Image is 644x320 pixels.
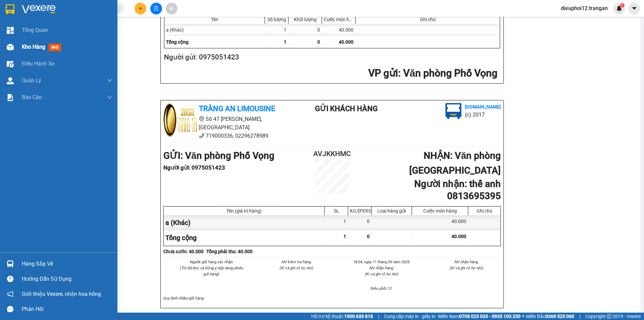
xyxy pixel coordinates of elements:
img: warehouse-icon [7,260,14,267]
button: plus [135,3,146,14]
span: 1 [621,3,623,8]
strong: 0369 525 060 [545,314,574,319]
div: Số lượng [267,17,286,22]
span: Cung cấp máy in - giấy in: [384,313,436,320]
div: SL [326,208,346,214]
img: logo.jpg [445,103,462,119]
li: 18:04, ngày 11 tháng 09 năm 2025 [347,259,416,265]
h2: AVJKKHMC [304,148,360,159]
li: NV nhận hàng [347,265,416,271]
span: 1 [284,39,286,45]
img: logo.jpg [163,103,197,137]
span: question-circle [7,276,13,282]
span: 0 [367,234,370,239]
img: logo-vxr [6,4,14,14]
div: Loại hàng gửi [373,208,410,214]
span: mới [49,44,61,51]
img: warehouse-icon [7,44,14,51]
span: caret-down [631,5,637,11]
span: Kho hàng [22,44,45,50]
div: Quy định nhận/gửi hàng : [163,295,501,301]
button: aim [166,3,177,14]
div: a (Khác) [164,215,325,230]
div: Phản hồi [22,304,112,314]
i: (Kí và ghi rõ họ tên) [449,266,483,270]
span: aim [169,6,174,11]
div: 1 [325,215,348,230]
span: Tổng Quan [22,26,48,34]
div: Khối lượng [290,17,320,22]
strong: 1900 633 818 [344,314,373,319]
span: 1 [343,234,346,239]
span: Tổng cộng [166,39,189,45]
b: Người gửi : 0975051423 [163,164,225,171]
img: dashboard-icon [7,27,14,34]
div: 40.000 [412,215,468,230]
span: file-add [154,6,158,11]
b: Gửi khách hàng [315,104,378,113]
span: | [579,313,580,320]
li: NV kiểm tra hàng [262,259,331,265]
div: Cước món hàng [414,208,466,214]
span: copyright [607,314,611,319]
button: caret-down [628,3,640,14]
sup: 1 [620,3,625,8]
span: message [7,306,13,312]
span: 40.000 [339,39,354,45]
li: Số 47 [PERSON_NAME], [GEOGRAPHIC_DATA] [163,115,288,132]
span: ⚪️ [522,315,524,318]
div: 0 [348,215,372,230]
span: Điều hành xe [22,59,54,68]
div: Ghi chú [470,208,499,214]
strong: 0708 023 035 - 0935 103 250 [459,314,521,319]
div: Tên [166,17,263,22]
span: plus [138,6,143,11]
b: NHẬN : Văn phòng [GEOGRAPHIC_DATA] [409,150,501,176]
span: Giới thiệu Vexere, nhận hoa hồng [22,290,101,298]
span: Hỗ trợ kỹ thuật: [311,313,373,320]
button: file-add [150,3,162,14]
span: notification [7,291,13,297]
div: a (Khác) [164,24,265,36]
span: down [107,95,112,100]
img: warehouse-icon [7,60,14,67]
b: Tràng An Limousine [199,104,275,113]
i: (Tôi đã đọc và đồng ý nộp dung phiếu gửi hàng) [180,266,243,276]
li: 719000336, 02296278989 [163,132,288,140]
li: Điều phối 12 [347,285,416,291]
span: environment [199,116,204,122]
div: 0 [288,24,322,36]
span: dieuphoi12.trangan [555,4,613,12]
div: Hướng dẫn sử dụng [22,274,112,284]
div: 40.000 [322,24,356,36]
li: (c) 2017 [465,110,501,119]
h2: : Văn phòng Phố Vọng [164,66,497,80]
img: warehouse-icon [7,77,14,84]
span: 0 [317,39,320,45]
div: KG/[PERSON_NAME] [350,208,370,214]
b: Chưa cước : 40.000 [163,249,204,254]
div: Hàng sắp về [22,259,112,269]
span: Quản Lý [22,76,41,85]
span: phone [199,133,204,138]
span: 40.000 [451,234,466,239]
div: Cước món hàng [324,17,354,22]
b: GỬI : Văn phòng Phố Vọng [163,150,274,161]
img: solution-icon [7,94,14,101]
i: (Kí và ghi rõ họ tên) [279,266,313,270]
b: [DOMAIN_NAME] [465,104,501,109]
li: NV nhận hàng [432,259,501,265]
span: Tổng cộng [165,234,197,242]
span: Miền Bắc [526,313,574,320]
b: Tổng phải thu: 40.000 [206,249,253,254]
span: Miền Nam [438,313,521,320]
span: Báo cáo [22,93,42,101]
li: Người gửi hàng xác nhận [177,259,246,265]
div: 1 [265,24,288,36]
div: Ghi chú [357,17,498,22]
div: Tên (giá trị hàng) [165,208,323,214]
img: icon-new-feature [616,5,622,11]
h2: Người gửi: 0975051423 [164,52,497,63]
b: Người nhận : thế anh 0813695395 [414,178,501,201]
span: | [378,313,379,320]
